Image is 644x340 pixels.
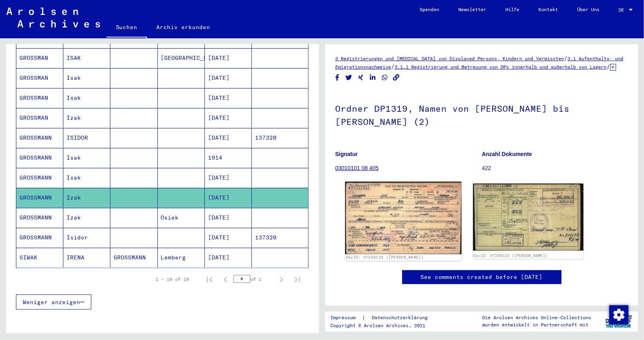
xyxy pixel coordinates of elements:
a: Datenschutzerklärung [365,314,437,322]
mat-cell: SIWAK [16,248,63,267]
mat-cell: GROSSMANN [16,148,63,168]
mat-cell: GROSSMANN [110,248,157,267]
mat-cell: [DATE] [205,248,252,267]
p: Copyright © Arolsen Archives, 2021 [330,322,437,329]
mat-cell: ISIDOR [63,128,110,148]
mat-cell: [DATE] [205,188,252,208]
button: Share on Facebook [333,73,342,83]
mat-cell: Izak [63,208,110,227]
mat-cell: [DATE] [205,168,252,188]
button: Share on WhatsApp [381,73,389,83]
mat-cell: Osiek [158,208,205,227]
a: Suchen [106,18,147,38]
mat-cell: [DATE] [205,68,252,88]
mat-cell: [DATE] [205,228,252,247]
div: 1 – 19 of 19 [155,276,189,283]
mat-cell: [DATE] [205,88,252,108]
button: First page [202,271,218,287]
a: Impressum [330,314,362,322]
button: Share on Xing [357,73,365,83]
mat-cell: GROSSMAN [16,48,63,68]
div: Zustimmung ändern [609,305,628,324]
p: Die Arolsen Archives Online-Collections [482,314,591,321]
mat-cell: Isak [63,88,110,108]
div: | [330,314,437,322]
img: yv_logo.png [604,311,634,331]
a: 3 Registrierungen und [MEDICAL_DATA] von Displaced Persons, Kindern und Vermissten [335,55,564,61]
p: 422 [482,164,628,172]
a: DocID: 67256123 ([PERSON_NAME]) [346,255,424,260]
mat-cell: 137320 [252,228,308,247]
b: Signatur [335,151,358,157]
mat-cell: GROSSMAN [16,68,63,88]
div: of 1 [234,275,273,283]
p: wurden entwickelt in Partnerschaft mit [482,321,591,328]
button: Previous page [218,271,234,287]
img: 002.jpg [473,184,584,251]
mat-cell: Izak [63,188,110,208]
mat-cell: GROSSMAN [16,88,63,108]
mat-cell: Isidor [63,228,110,247]
mat-cell: GROSSMANN [16,128,63,148]
mat-cell: [GEOGRAPHIC_DATA] [158,48,205,68]
span: / [607,63,610,70]
span: DE [618,7,627,13]
mat-cell: GROSSMANN [16,228,63,247]
a: 03010101 08 405 [335,165,379,171]
mat-cell: GROSSMANN [16,188,63,208]
a: DocID: 67256123 ([PERSON_NAME]) [473,253,548,258]
mat-cell: [DATE] [205,128,252,148]
a: 3.1.1 Registrierung und Betreuung von DPs innerhalb und außerhalb von Lagern [395,64,607,70]
h1: Ordner DP1319, Namen von [PERSON_NAME] bis [PERSON_NAME] (2) [335,90,628,138]
button: Copy link [392,73,401,83]
button: Share on Twitter [345,73,353,83]
span: Weniger anzeigen [23,298,80,306]
mat-cell: Izak [63,108,110,128]
img: 001.jpg [345,182,461,254]
mat-cell: Lemberg [158,248,205,267]
mat-cell: Isak [63,168,110,188]
a: Archiv erkunden [147,18,220,37]
mat-cell: [DATE] [205,48,252,68]
mat-cell: [DATE] [205,108,252,128]
mat-cell: Isak [63,148,110,168]
mat-cell: GROSSMAN [16,108,63,128]
mat-cell: GROSSMANN [16,168,63,188]
mat-cell: GROSSMANN [16,208,63,227]
mat-cell: ISAK [63,48,110,68]
span: / [564,55,567,62]
b: Anzahl Dokumente [482,151,532,157]
img: Zustimmung ändern [609,305,628,324]
img: Arolsen_neg.svg [6,8,100,28]
button: Weniger anzeigen [16,295,91,310]
mat-cell: IRENA [63,248,110,267]
button: Next page [273,271,289,287]
button: Share on LinkedIn [369,73,377,83]
mat-cell: Isak [63,68,110,88]
span: / [391,63,395,70]
a: See comments created before [DATE] [421,273,543,281]
mat-cell: [DATE] [205,208,252,227]
mat-cell: 137320 [252,128,308,148]
button: Last page [289,271,305,287]
mat-cell: 1914 [205,148,252,168]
